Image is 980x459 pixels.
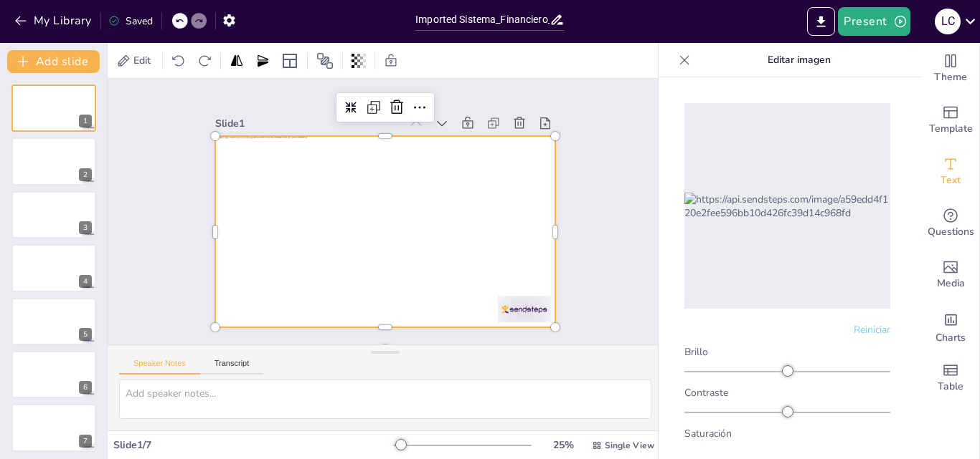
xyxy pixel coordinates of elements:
span: Media [937,276,965,291]
div: 7 [79,435,92,448]
div: Slide 1 [215,117,401,130]
font: Brillo [684,345,708,359]
div: Layout [278,49,301,72]
img: https://api.sendsteps.com/image/a59edd4f120e2fee596bb10d426fc39d14c968fd [684,193,890,220]
div: Add a table [922,352,979,404]
input: Insert title [415,9,550,30]
span: Template [929,121,973,137]
div: 25 % [546,438,580,452]
button: Speaker Notes [119,359,200,375]
div: 5 [79,328,92,341]
span: Text [941,173,961,188]
div: Add ready made slides [922,95,979,146]
button: Transcript [200,359,264,375]
div: 6 [11,351,96,398]
span: Position [316,52,334,69]
span: Single View [605,440,654,451]
div: Add images, graphics, shapes or video [922,249,979,301]
div: Add charts and graphs [922,301,979,352]
div: 6 [79,381,92,394]
button: l c [935,7,961,36]
button: Add slide [7,50,100,73]
div: Change the overall theme [922,43,979,95]
font: Contraste [684,386,728,400]
div: 7 [11,404,96,451]
div: 2 [79,168,92,181]
button: Present [838,7,910,36]
div: 3 [11,191,96,238]
div: Slide 1 / 7 [113,438,394,452]
div: 4 [11,244,96,291]
div: 4 [79,275,92,288]
div: 1 [11,84,96,132]
div: 5 [11,298,96,345]
div: Add text boxes [922,146,979,198]
button: My Library [11,9,98,32]
span: Table [938,379,963,395]
span: Edit [131,54,154,67]
font: Saturación [684,427,732,440]
div: Saved [108,14,153,28]
span: Charts [936,330,966,346]
span: Theme [934,69,967,85]
font: Editar imagen [768,53,831,67]
div: l c [935,9,961,34]
font: Reiniciar [854,323,890,337]
div: 2 [11,137,96,185]
div: Get real-time input from your audience [922,198,979,249]
div: 3 [79,221,92,234]
span: Questions [928,224,974,240]
button: Export to PowerPoint [807,7,835,36]
div: 1 [79,115,92,127]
